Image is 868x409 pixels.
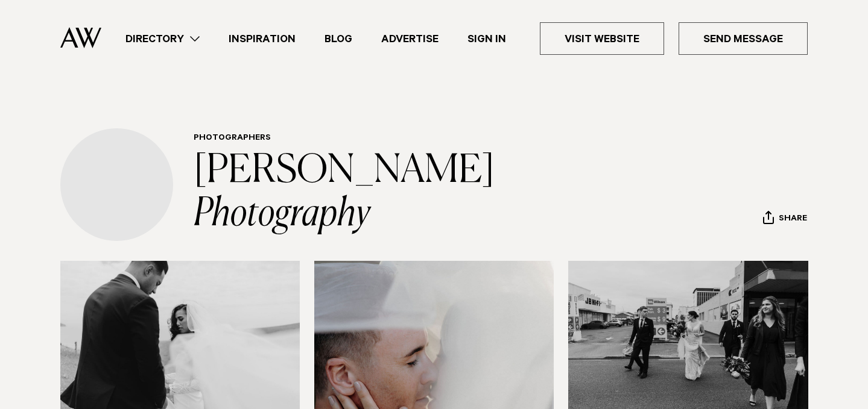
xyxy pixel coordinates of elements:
[779,214,807,225] span: Share
[367,31,453,47] a: Advertise
[310,31,367,47] a: Blog
[194,152,501,234] a: [PERSON_NAME] Photography
[453,31,521,47] a: Sign In
[111,31,214,47] a: Directory
[762,210,808,228] button: Share
[214,31,310,47] a: Inspiration
[679,22,808,55] a: Send Message
[60,27,101,48] img: Auckland Weddings Logo
[194,134,271,143] a: Photographers
[540,22,664,55] a: Visit Website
